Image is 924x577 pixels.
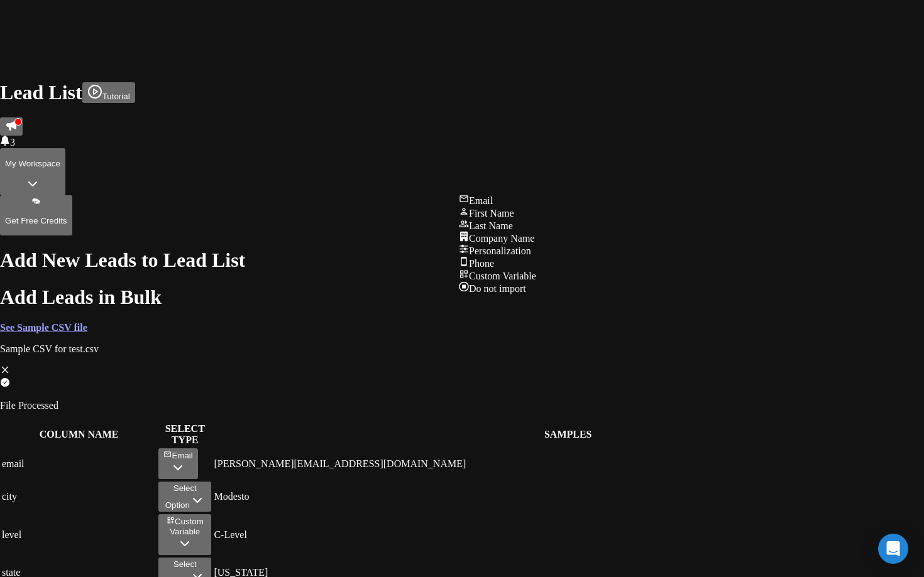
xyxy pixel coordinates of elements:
[459,207,536,219] div: First Name
[459,244,536,257] div: Personalization
[459,282,536,294] div: Do not import
[459,257,536,269] div: Phone
[459,269,536,282] div: Custom Variable
[459,219,536,232] div: Last Name
[459,232,536,244] div: Company Name
[459,194,536,207] div: Email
